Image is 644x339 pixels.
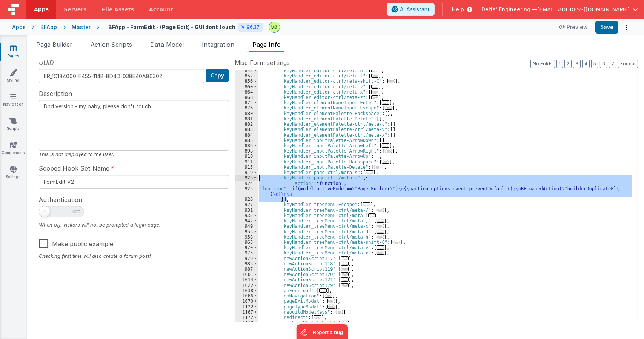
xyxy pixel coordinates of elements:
div: 860 [235,84,258,89]
span: Help [452,6,464,13]
span: ... [377,235,384,239]
span: ... [368,213,376,217]
span: ... [385,149,392,153]
div: 880 [235,111,258,116]
span: Servers [64,6,86,13]
div: 911 [235,159,258,165]
div: When off, visitors will not be prompted a login page. [39,221,229,228]
span: ... [371,74,379,78]
div: 1122 [235,304,258,310]
span: File Assets [102,6,134,13]
span: ... [363,202,370,206]
span: Page Builder [36,41,72,48]
button: Preview [555,21,592,33]
div: 970 [235,245,258,250]
div: 983 [235,261,258,267]
span: ... [387,79,395,83]
span: [EMAIL_ADDRESS][DOMAIN_NAME] [537,6,630,13]
span: ... [341,321,349,325]
span: ... [382,160,389,164]
h4: BFApp - FormEdit - (Page Edit) - GUI dont touch [108,24,235,30]
span: ... [377,219,384,223]
span: Delfs' Engineering — [481,6,537,13]
button: 3 [573,60,581,68]
div: 1066 [235,293,258,299]
button: 7 [609,60,616,68]
span: ... [341,256,349,260]
button: Delfs' Engineering — [EMAIL_ADDRESS][DOMAIN_NAME] [481,6,638,13]
button: 1 [556,60,563,68]
div: 886 [235,143,258,148]
div: 942 [235,218,258,223]
div: Master [72,23,91,31]
div: 910 [235,154,258,159]
span: ... [325,294,332,298]
span: ... [327,305,335,309]
div: 881 [235,116,258,122]
div: 949 [235,223,258,229]
button: 2 [564,60,572,68]
span: ... [377,245,384,250]
span: ... [371,85,379,89]
div: 926 [235,197,258,202]
span: Authentication [39,195,82,204]
div: 864 [235,89,258,95]
span: Scoped Hook Set Name [39,164,109,173]
span: ... [385,106,392,110]
div: 1001 [235,272,258,277]
div: BFApp [40,23,57,31]
span: ... [377,208,384,212]
span: ... [377,251,384,255]
div: 925 [235,186,258,197]
div: 931 [235,208,258,213]
span: ... [371,95,379,99]
div: V: 96.37 [238,23,263,32]
div: Checking first time will also create a forum post! [39,253,229,260]
span: ... [377,224,384,228]
span: ... [327,299,335,303]
div: 856 [235,79,258,84]
div: 872 [235,100,258,105]
span: ... [314,315,321,319]
div: 852 [235,73,258,79]
span: ... [341,262,349,266]
div: 935 [235,213,258,218]
span: Data Model [150,41,184,48]
span: ... [341,277,349,282]
span: ... [319,288,327,293]
div: 987 [235,267,258,272]
label: Make public example [39,234,113,251]
span: ... [336,310,343,314]
div: 958 [235,234,258,240]
span: ... [366,170,373,174]
button: Copy [206,69,229,82]
button: Options [621,22,632,32]
span: ... [382,143,389,148]
div: 953 [235,229,258,234]
span: AI Assistant [400,6,430,13]
div: 1172 [235,315,258,320]
span: ... [382,100,389,105]
div: 919 [235,170,258,175]
span: ... [371,68,379,72]
div: 927 [235,202,258,207]
button: 5 [591,60,598,68]
div: 924 [235,181,258,186]
span: Page Info [252,41,281,48]
span: ... [393,240,400,244]
span: ... [371,90,379,94]
div: 1014 [235,277,258,282]
div: 965 [235,240,258,245]
span: UUID [39,58,54,67]
div: This is not displayed to the user. [39,151,229,158]
span: ... [341,272,349,276]
span: Integration [202,41,234,48]
div: 845 [235,68,258,73]
button: Save [595,21,618,34]
div: 979 [235,256,258,261]
button: 4 [582,60,590,68]
div: 1178 [235,320,258,325]
button: No Folds [530,60,555,68]
span: Misc Form settings [235,58,290,67]
span: ... [374,165,381,169]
